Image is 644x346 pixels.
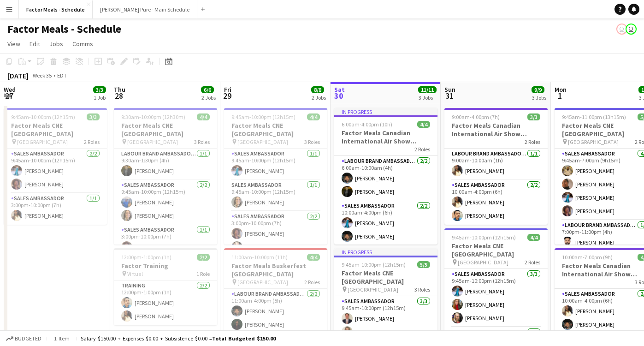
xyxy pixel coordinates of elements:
[443,90,455,101] span: 31
[127,138,178,145] span: [GEOGRAPHIC_DATA]
[26,38,44,50] a: Edit
[555,85,567,94] span: Mon
[224,180,327,211] app-card-role: Sales Ambassador1/19:45am-10:00pm (12h15m)[PERSON_NAME]
[30,40,40,48] span: Edit
[311,86,324,93] span: 8/8
[114,262,217,270] h3: Factor Training
[444,180,548,225] app-card-role: Sales Ambassador2/210:00am-4:00pm (6h)[PERSON_NAME][PERSON_NAME]
[114,108,217,245] app-job-card: 9:30am-10:00pm (12h30m)4/4Factor Meals CNE [GEOGRAPHIC_DATA] [GEOGRAPHIC_DATA]3 RolesLabour Brand...
[418,86,437,93] span: 11/11
[444,85,455,94] span: Sun
[231,113,295,120] span: 9:45am-10:00pm (12h15m)
[30,72,53,79] span: Week 35
[224,108,327,245] app-job-card: 9:45am-10:00pm (12h15m)4/4Factor Meals CNE [GEOGRAPHIC_DATA] [GEOGRAPHIC_DATA]3 RolesSales Ambass...
[15,335,41,342] span: Budgeted
[334,156,437,201] app-card-role: Labour Brand Ambassadors2/26:00am-10:00am (4h)[PERSON_NAME][PERSON_NAME]
[51,335,73,342] span: 1 item
[562,254,613,261] span: 10:00am-7:00pm (9h)
[7,71,29,80] div: [DATE]
[197,113,210,120] span: 4/4
[94,94,106,101] div: 1 Job
[452,234,516,241] span: 9:45am-10:00pm (12h15m)
[11,113,75,120] span: 9:45am-10:00pm (12h15m)
[568,138,619,145] span: [GEOGRAPHIC_DATA]
[312,94,326,101] div: 2 Jobs
[334,85,345,94] span: Sat
[626,24,637,35] app-user-avatar: Tifany Scifo
[237,279,288,286] span: [GEOGRAPHIC_DATA]
[114,149,217,180] app-card-role: Labour Brand Ambassadors1/19:30am-1:30pm (4h)[PERSON_NAME]
[417,261,430,268] span: 5/5
[562,113,626,120] span: 9:45am-11:00pm (13h15m)
[2,90,16,101] span: 27
[307,254,320,261] span: 4/4
[224,262,327,278] h3: Factor Meals Buskerfest [GEOGRAPHIC_DATA]
[444,121,548,138] h3: Factor Meals Canadian International Air Show [GEOGRAPHIC_DATA]
[333,90,345,101] span: 30
[527,113,540,120] span: 3/3
[342,261,406,268] span: 9:45am-10:00pm (12h15m)
[231,254,288,261] span: 11:00am-10:00pm (11h)
[57,72,67,79] div: EDT
[4,193,107,225] app-card-role: Sales Ambassador1/13:00pm-10:00pm (7h)[PERSON_NAME]
[46,38,67,50] a: Jobs
[49,40,63,48] span: Jobs
[525,259,540,266] span: 2 Roles
[4,85,16,94] span: Wed
[414,146,430,153] span: 2 Roles
[444,149,548,180] app-card-role: Labour Brand Ambassadors1/19:00am-10:00am (1h)[PERSON_NAME]
[114,280,217,325] app-card-role: Training2/212:00pm-1:00pm (1h)[PERSON_NAME][PERSON_NAME]
[525,138,540,145] span: 2 Roles
[4,149,107,193] app-card-role: Sales Ambassador2/29:45am-10:00pm (12h15m)[PERSON_NAME][PERSON_NAME]
[114,225,217,256] app-card-role: Sales Ambassador1/13:00pm-10:00pm (7h)[PERSON_NAME]
[93,86,106,93] span: 3/3
[616,24,627,35] app-user-avatar: Tifany Scifo
[224,211,327,256] app-card-role: Sales Ambassador2/23:00pm-10:00pm (7h)[PERSON_NAME][PERSON_NAME]
[342,121,392,128] span: 6:00am-4:00pm (10h)
[553,90,567,101] span: 1
[121,254,171,261] span: 12:00pm-1:00pm (1h)
[212,335,276,342] span: Total Budgeted $150.00
[114,248,217,325] app-job-card: 12:00pm-1:00pm (1h)2/2Factor Training Virtual1 RoleTraining2/212:00pm-1:00pm (1h)[PERSON_NAME][PE...
[419,94,436,101] div: 3 Jobs
[114,85,125,94] span: Thu
[5,334,43,344] button: Budgeted
[201,86,214,93] span: 6/6
[7,40,20,48] span: View
[121,113,185,120] span: 9:30am-10:00pm (12h30m)
[81,335,276,342] div: Salary $150.00 + Expenses $0.00 + Subsistence $0.00 =
[112,90,125,101] span: 28
[414,286,430,293] span: 3 Roles
[19,0,93,18] button: Factor Meals - Schedule
[444,108,548,225] app-job-card: 9:00am-4:00pm (7h)3/3Factor Meals Canadian International Air Show [GEOGRAPHIC_DATA]2 RolesLabour ...
[458,259,508,266] span: [GEOGRAPHIC_DATA]
[444,269,548,327] app-card-role: Sales Ambassador3/39:45am-10:00pm (12h15m)[PERSON_NAME][PERSON_NAME][PERSON_NAME]
[4,38,24,50] a: View
[196,270,210,277] span: 1 Role
[334,269,437,286] h3: Factor Meals CNE [GEOGRAPHIC_DATA]
[4,108,107,225] app-job-card: 9:45am-10:00pm (12h15m)3/3Factor Meals CNE [GEOGRAPHIC_DATA] [GEOGRAPHIC_DATA]2 RolesSales Ambass...
[197,254,210,261] span: 2/2
[304,138,320,145] span: 3 Roles
[237,138,288,145] span: [GEOGRAPHIC_DATA]
[224,121,327,138] h3: Factor Meals CNE [GEOGRAPHIC_DATA]
[114,121,217,138] h3: Factor Meals CNE [GEOGRAPHIC_DATA]
[7,22,121,36] h1: Factor Meals - Schedule
[69,38,97,50] a: Comms
[334,108,437,245] app-job-card: In progress6:00am-4:00pm (10h)4/4Factor Meals Canadian International Air Show [GEOGRAPHIC_DATA]2 ...
[224,149,327,180] app-card-role: Sales Ambassador1/19:45am-10:00pm (12h15m)[PERSON_NAME]
[127,270,143,277] span: Virtual
[224,289,327,334] app-card-role: Labour Brand Ambassadors2/211:00am-4:00pm (5h)[PERSON_NAME][PERSON_NAME]
[87,113,100,120] span: 3/3
[334,201,437,245] app-card-role: Sales Ambassador2/210:00am-4:00pm (6h)[PERSON_NAME][PERSON_NAME]
[114,180,217,225] app-card-role: Sales Ambassador2/29:45am-10:00pm (12h15m)[PERSON_NAME][PERSON_NAME]
[84,138,100,145] span: 2 Roles
[348,286,398,293] span: [GEOGRAPHIC_DATA]
[527,234,540,241] span: 4/4
[194,138,210,145] span: 3 Roles
[444,242,548,258] h3: Factor Meals CNE [GEOGRAPHIC_DATA]
[334,129,437,145] h3: Factor Meals Canadian International Air Show [GEOGRAPHIC_DATA]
